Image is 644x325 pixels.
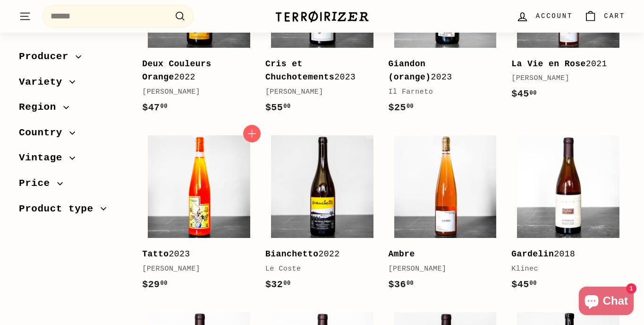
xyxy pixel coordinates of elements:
div: [PERSON_NAME] [142,264,246,275]
span: Cart [604,11,625,21]
div: [PERSON_NAME] [511,73,616,84]
div: 2022 [142,57,246,85]
div: Il Farneto [389,87,493,98]
span: Variety [19,74,69,90]
span: $47 [142,102,168,113]
span: Account [536,11,573,21]
button: Product type [19,199,127,224]
b: Cris et Chuchotements [265,59,334,82]
sup: 00 [283,103,290,110]
a: Cart [578,2,631,30]
span: $36 [389,279,414,290]
b: Gardelin [511,249,554,259]
b: Deux Couleurs Orange [142,59,211,82]
div: 2023 [142,247,246,261]
div: Klinec [511,264,616,275]
span: $55 [265,102,291,113]
span: Price [19,176,57,192]
a: Gardelin2018Klinec [511,130,625,301]
span: $45 [511,88,537,99]
div: 2021 [511,57,616,71]
div: 2018 [511,247,616,261]
span: $32 [265,279,291,290]
span: $45 [511,279,537,290]
a: Ambre [PERSON_NAME] [389,130,502,301]
span: Product type [19,201,101,217]
b: Bianchetto [265,249,319,259]
b: Tatto [142,249,169,259]
div: 2023 [265,57,370,85]
button: Region [19,97,127,123]
sup: 00 [530,90,537,97]
b: La Vie en Rose [511,59,586,69]
button: Variety [19,72,127,97]
div: 2023 [389,57,493,85]
sup: 00 [283,280,290,287]
span: Country [19,125,69,141]
sup: 00 [161,280,168,287]
a: Account [510,2,578,30]
b: Giandon (orange) [389,59,431,82]
div: Le Coste [265,264,370,275]
span: $29 [142,279,168,290]
span: $25 [389,102,414,113]
span: Producer [19,49,76,65]
button: Vintage [19,148,127,173]
div: [PERSON_NAME] [265,87,370,98]
a: Tatto2023[PERSON_NAME] [142,130,256,301]
button: Producer [19,46,127,72]
sup: 00 [407,280,414,287]
sup: 00 [530,280,537,287]
sup: 00 [161,103,168,110]
div: [PERSON_NAME] [142,87,246,98]
span: Vintage [19,150,69,166]
a: Bianchetto2022Le Coste [265,130,379,301]
button: Country [19,123,127,148]
button: Price [19,173,127,199]
b: Ambre [389,249,415,259]
div: 2022 [265,247,370,261]
inbox-online-store-chat: Shopify online store chat [576,287,636,317]
sup: 00 [407,103,414,110]
div: [PERSON_NAME] [389,264,493,275]
span: Region [19,99,63,115]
